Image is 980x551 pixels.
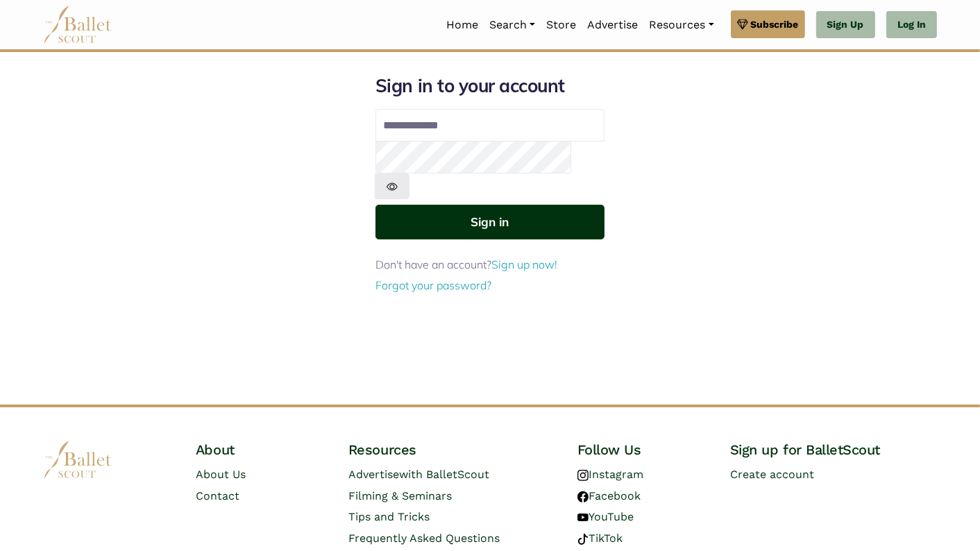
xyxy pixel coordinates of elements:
img: facebook logo [577,491,589,502]
a: TikTok [577,532,623,545]
a: Log In [886,11,937,39]
a: Forgot your password? [375,278,491,292]
a: Advertisewith BalletScout [348,468,489,481]
a: Subscribe [731,10,805,38]
span: Subscribe [751,17,799,32]
a: Facebook [577,489,641,502]
a: Create account [730,468,814,481]
a: Contact [196,489,239,502]
h4: Follow Us [577,441,708,459]
a: Tips and Tricks [348,510,430,523]
a: Resources [643,10,719,40]
img: youtube logo [577,512,589,523]
a: Sign up now! [491,257,557,271]
img: gem.svg [737,17,748,32]
a: Advertise [582,10,643,40]
a: Home [441,10,484,40]
a: Sign Up [816,11,875,39]
img: instagram logo [577,470,589,481]
h4: Sign up for BalletScout [730,441,937,459]
a: Frequently Asked Questions [348,532,500,545]
button: Sign in [375,205,605,239]
img: tiktok logo [577,534,589,545]
span: with BalletScout [399,468,489,481]
h4: Resources [348,441,555,459]
a: About Us [196,468,246,481]
a: Instagram [577,468,643,481]
a: Filming & Seminars [348,489,452,502]
img: logo [43,441,112,479]
a: Store [541,10,582,40]
a: Search [484,10,541,40]
h4: About [196,441,326,459]
p: Don't have an account? [375,256,605,274]
h1: Sign in to your account [375,74,605,98]
a: YouTube [577,510,634,523]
